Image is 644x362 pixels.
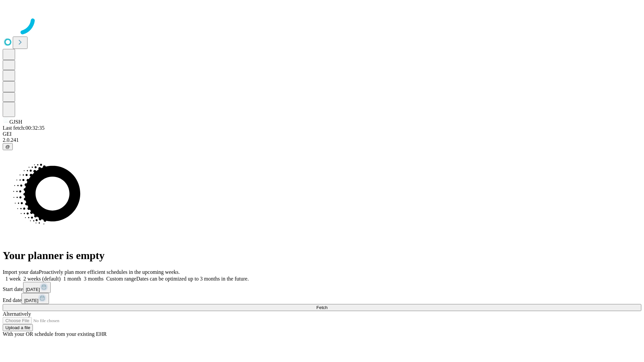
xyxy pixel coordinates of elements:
[5,144,10,149] span: @
[3,304,641,311] button: Fetch
[5,276,21,282] span: 1 week
[136,276,249,282] span: Dates can be optimized up to 3 months in the future.
[63,276,81,282] span: 1 month
[3,137,641,143] div: 2.0.241
[9,119,22,125] span: GJSH
[3,269,39,275] span: Import your data
[3,311,31,317] span: Alternatively
[84,276,104,282] span: 3 months
[23,282,51,293] button: [DATE]
[3,293,641,304] div: End date
[3,125,45,131] span: Last fetch: 00:32:35
[39,269,180,275] span: Proactively plan more efficient schedules in the upcoming weeks.
[24,298,38,303] span: [DATE]
[3,331,107,337] span: With your OR schedule from your existing EHR
[21,293,49,304] button: [DATE]
[3,131,641,137] div: GEI
[3,324,33,331] button: Upload a file
[3,143,13,150] button: @
[26,287,40,292] span: [DATE]
[106,276,136,282] span: Custom range
[3,282,641,293] div: Start date
[316,305,327,310] span: Fetch
[3,249,641,262] h1: Your planner is empty
[23,276,61,282] span: 2 weeks (default)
